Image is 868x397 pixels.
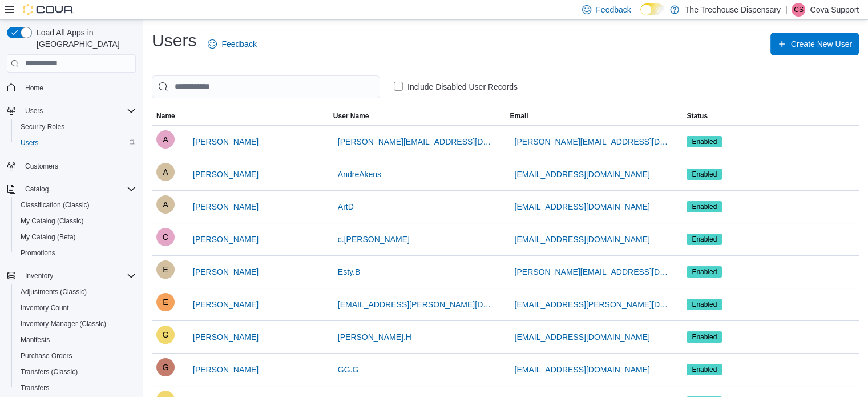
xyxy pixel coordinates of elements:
button: [PERSON_NAME] [188,195,263,218]
span: Transfers (Classic) [16,365,136,379]
button: Users [2,103,140,119]
button: Purchase Orders [11,348,140,364]
span: Classification (Classic) [21,200,90,210]
span: Users [25,106,43,115]
span: [PERSON_NAME] [193,201,259,212]
span: Enabled [687,331,722,343]
span: [PERSON_NAME] [193,331,259,343]
span: Catalog [21,182,136,196]
button: c.[PERSON_NAME] [333,228,414,251]
span: Enabled [692,364,717,375]
span: [EMAIL_ADDRESS][DOMAIN_NAME] [515,169,650,180]
span: Customers [21,159,136,173]
a: Transfers [16,381,54,395]
span: [PERSON_NAME] [193,266,259,278]
span: CS [794,3,804,17]
span: Transfers [21,383,49,392]
span: Enabled [687,234,722,245]
span: G [162,326,168,344]
button: Adjustments (Classic) [11,284,140,300]
span: AndreAkens [338,169,381,180]
button: Security Roles [11,119,140,135]
a: Purchase Orders [16,349,77,363]
span: My Catalog (Beta) [16,230,136,244]
button: Users [11,135,140,151]
span: Enabled [692,137,717,147]
span: Enabled [687,201,722,212]
a: Promotions [16,246,60,260]
button: Create New User [770,33,859,55]
button: [EMAIL_ADDRESS][DOMAIN_NAME] [510,326,655,348]
p: Cova Support [810,3,859,17]
span: Enabled [692,267,717,277]
a: Classification (Classic) [16,198,94,212]
span: E [163,260,168,279]
button: [PERSON_NAME] [188,326,263,348]
button: Inventory Manager (Classic) [11,316,140,332]
button: Manifests [11,332,140,348]
span: Transfers [16,381,136,395]
button: My Catalog (Beta) [11,229,140,245]
a: Customers [21,159,63,173]
button: GG.G [333,358,364,381]
div: Gavin [156,326,175,344]
span: My Catalog (Classic) [21,216,84,226]
span: Inventory [25,271,53,280]
a: My Catalog (Classic) [16,214,88,228]
button: ArtD [333,195,358,218]
div: Cova Support [792,3,805,17]
button: Esty.B [333,260,365,283]
span: Inventory Count [21,303,69,312]
span: Esty.B [338,266,360,278]
span: Enabled [692,202,717,212]
span: Name [156,111,175,121]
span: Classification (Classic) [16,198,136,212]
span: Users [16,136,136,150]
span: [PERSON_NAME] [193,169,259,180]
span: GG.G [338,364,359,375]
button: [EMAIL_ADDRESS][PERSON_NAME][DOMAIN_NAME] [510,293,678,316]
span: Purchase Orders [21,351,72,360]
span: Inventory Manager (Classic) [16,317,136,331]
span: Enabled [687,364,722,375]
div: Esther [156,293,175,311]
span: Inventory [21,269,136,283]
span: My Catalog (Classic) [16,214,136,228]
span: Status [687,111,708,121]
span: Feedback [221,38,256,50]
button: [PERSON_NAME] [188,260,263,283]
span: [EMAIL_ADDRESS][DOMAIN_NAME] [515,234,650,245]
a: Feedback [203,33,261,55]
span: Purchase Orders [16,349,136,363]
button: [EMAIL_ADDRESS][DOMAIN_NAME] [510,163,655,186]
a: Security Roles [16,120,69,134]
span: c.[PERSON_NAME] [338,234,410,245]
a: My Catalog (Beta) [16,230,80,244]
button: Classification (Classic) [11,197,140,213]
span: Email [510,111,528,121]
span: Manifests [21,335,50,344]
a: Adjustments (Classic) [16,285,91,299]
div: Giovanni [156,358,175,376]
span: Inventory Manager (Classic) [21,319,106,328]
button: [PERSON_NAME] [188,163,263,186]
span: Enabled [692,169,717,179]
button: Catalog [21,182,53,196]
span: E [163,293,168,311]
div: Cody [156,228,175,246]
a: Manifests [16,333,54,347]
span: [EMAIL_ADDRESS][DOMAIN_NAME] [515,331,650,343]
h1: Users [152,29,196,52]
div: Arturo [156,195,175,214]
div: Adam [156,130,175,149]
span: Promotions [16,246,136,260]
span: My Catalog (Beta) [21,232,76,242]
span: [EMAIL_ADDRESS][PERSON_NAME][DOMAIN_NAME] [338,299,496,310]
span: Transfers (Classic) [21,367,78,376]
span: Feedback [596,4,631,15]
span: Enabled [692,332,717,342]
a: Transfers (Classic) [16,365,82,379]
span: Enabled [687,169,722,180]
span: Catalog [25,185,49,194]
button: My Catalog (Classic) [11,213,140,229]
